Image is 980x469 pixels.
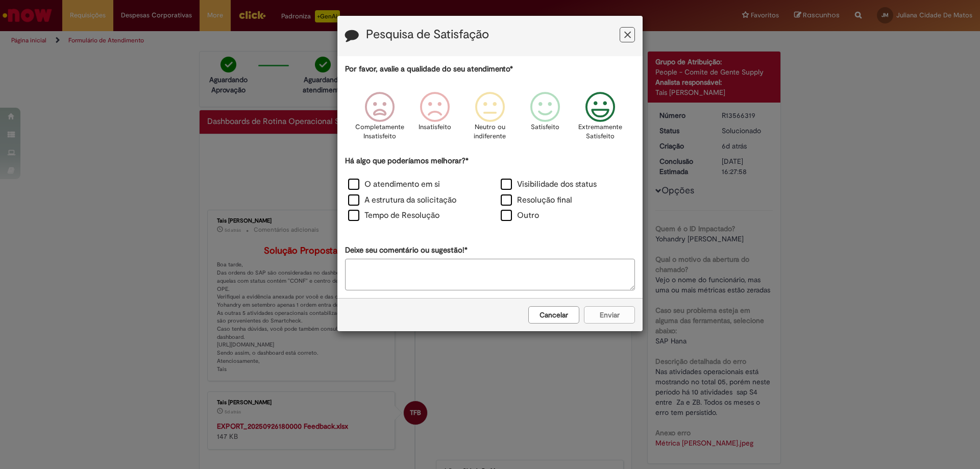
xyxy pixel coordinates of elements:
[574,84,626,154] div: Extremamente Satisfeito
[345,64,513,75] label: Por favor, avalie a qualidade do seu atendimento*
[419,122,451,132] p: Insatisfeito
[345,156,635,225] div: Há algo que poderíamos melhorar?*
[472,122,508,141] p: Neutro ou indiferente
[501,210,539,221] label: Outro
[409,84,461,154] div: Insatisfeito
[501,179,597,190] label: Visibilidade dos status
[519,84,571,154] div: Satisfeito
[353,84,405,154] div: Completamente Insatisfeito
[464,84,516,154] div: Neutro ou indiferente
[531,122,559,132] p: Satisfeito
[355,122,404,141] p: Completamente Insatisfeito
[345,245,468,256] label: Deixe seu comentário ou sugestão!*
[578,122,622,141] p: Extremamente Satisfeito
[348,179,440,190] label: O atendimento em si
[348,194,456,206] label: A estrutura da solicitação
[348,210,439,221] label: Tempo de Resolução
[528,306,579,324] button: Cancelar
[366,28,489,41] label: Pesquisa de Satisfação
[501,194,572,206] label: Resolução final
